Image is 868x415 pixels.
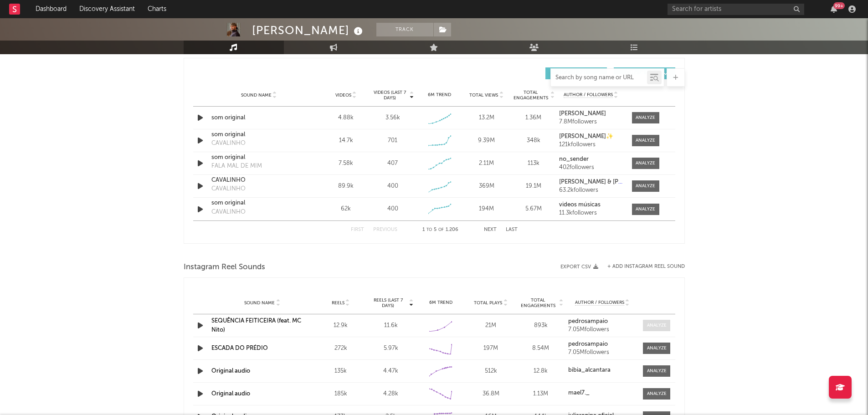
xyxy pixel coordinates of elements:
[568,367,637,374] a: bibia_alcantara
[506,227,518,232] button: Last
[318,321,364,330] div: 12.9k
[252,23,365,38] div: [PERSON_NAME]
[559,179,660,185] strong: [PERSON_NAME] & [PERSON_NAME]
[568,341,637,348] a: pedrosampaio
[559,142,622,148] div: 121k followers
[831,5,837,13] button: 99+
[568,318,637,325] a: pedrosampaio
[211,113,307,123] a: som original
[211,130,307,139] a: som original
[568,341,608,347] strong: pedrosampaio
[559,133,613,139] strong: [PERSON_NAME]✨
[559,164,622,171] div: 402 followers
[575,300,624,306] span: Author / Followers
[468,344,514,353] div: 197M
[512,90,549,101] span: Total Engagements
[335,92,351,98] span: Videos
[368,297,408,308] span: Reels (last 7 days)
[368,389,414,399] div: 4.28k
[325,136,367,145] div: 14.7k
[184,262,265,273] span: Instagram Reel Sounds
[559,156,622,163] a: no_sender
[318,389,364,399] div: 185k
[325,205,367,214] div: 62k
[373,227,397,232] button: Previous
[518,389,564,399] div: 1.13M
[568,390,590,396] strong: mael7._
[559,187,622,194] div: 63.2k followers
[325,182,367,191] div: 89.9k
[416,225,466,236] div: 1 5 1.206
[564,92,613,98] span: Author / Followers
[465,113,508,123] div: 13.2M
[244,300,275,306] span: Sound Name
[426,228,432,232] span: to
[468,389,514,399] div: 36.8M
[387,182,398,191] div: 400
[598,264,685,269] div: + Add Instagram Reel Sound
[418,299,464,306] div: 6M Trend
[318,367,364,376] div: 135k
[559,202,601,208] strong: videos músicas
[833,2,845,9] div: 99 +
[211,162,262,171] div: FALA MAL DE MIM
[512,113,555,123] div: 1.36M
[371,90,408,101] span: Videos (last 7 days)
[211,208,246,217] div: CAVALINHO
[325,159,367,168] div: 7.58k
[368,367,414,376] div: 4.47k
[387,205,398,214] div: 400
[518,321,564,330] div: 893k
[465,136,508,145] div: 9.39M
[469,92,498,98] span: Total Views
[211,184,246,194] div: CAVALINHO
[211,368,250,374] a: Original audio
[568,327,637,333] div: 7.05M followers
[438,228,444,232] span: of
[512,159,555,168] div: 113k
[568,367,611,373] strong: bibia_alcantara
[559,111,622,117] a: [PERSON_NAME]
[518,297,558,308] span: Total Engagements
[332,300,344,306] span: Reels
[474,300,502,306] span: Total Plays
[468,367,514,376] div: 512k
[325,113,367,123] div: 4.88k
[512,205,555,214] div: 5.67M
[518,367,564,376] div: 12.8k
[559,133,622,140] a: [PERSON_NAME]✨
[211,345,268,351] a: ESCADA DO PRÉDIO
[568,318,608,324] strong: pedrosampaio
[241,92,272,98] span: Sound Name
[484,227,497,232] button: Next
[368,344,414,353] div: 5.97k
[559,210,622,216] div: 11.3k followers
[385,113,400,123] div: 3.56k
[387,159,398,168] div: 407
[559,119,622,125] div: 7.8M followers
[211,199,307,208] a: som original
[211,391,250,397] a: Original audio
[211,318,301,333] a: SEQUÊNCIA FEITICEIRA (feat. MC Nito)
[545,67,607,79] button: UGC(1.2k)
[418,92,461,98] div: 6M Trend
[560,264,598,270] button: Export CSV
[512,182,555,191] div: 19.1M
[568,390,637,396] a: mael7._
[211,176,307,185] a: CAVALINHO
[465,205,508,214] div: 194M
[518,344,564,353] div: 8.54M
[614,67,675,79] button: Official(15)
[559,202,622,208] a: videos músicas
[351,227,364,232] button: First
[568,349,637,356] div: 7.05M followers
[559,156,589,162] strong: no_sender
[368,321,414,330] div: 11.6k
[468,321,514,330] div: 21M
[388,136,397,145] div: 701
[318,344,364,353] div: 272k
[668,4,804,15] input: Search for artists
